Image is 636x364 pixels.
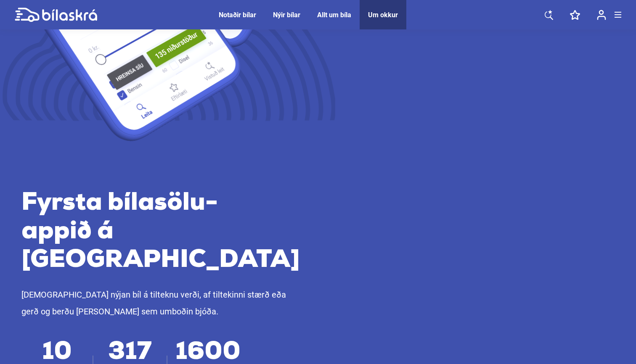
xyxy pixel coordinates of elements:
[21,190,300,275] h1: Fyrsta bílasölu- appið á [GEOGRAPHIC_DATA]
[21,286,300,320] p: [DEMOGRAPHIC_DATA] nýjan bíl á tilteknu verði, af tiltekinni stærð eða gerð og berðu [PERSON_NAME...
[368,11,398,19] a: Um okkur
[108,347,152,359] span: 317
[597,10,606,20] img: user-login.svg
[273,11,300,19] a: Nýir bílar
[219,11,256,19] a: Notaðir bílar
[42,347,72,359] span: 10
[175,347,241,359] span: 1600
[317,11,351,19] a: Allt um bíla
